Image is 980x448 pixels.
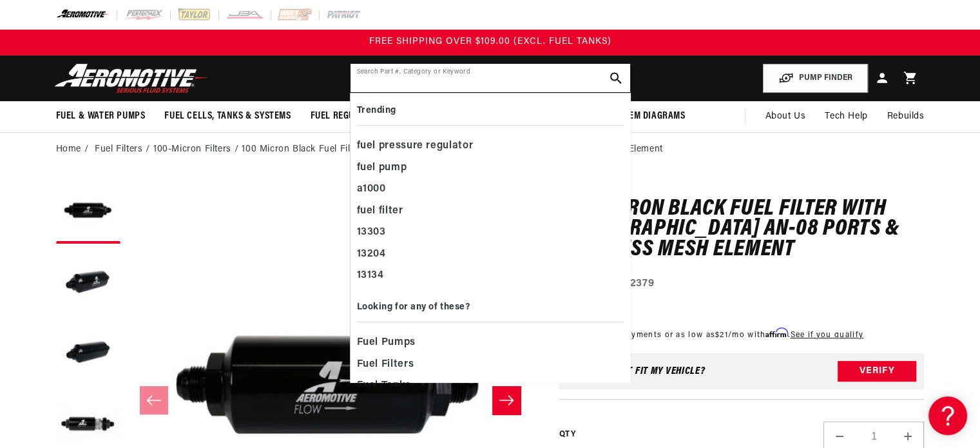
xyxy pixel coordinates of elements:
summary: Tech Help [815,101,877,132]
span: Rebuilds [887,110,925,124]
span: Fuel Filters [357,356,414,374]
summary: Rebuilds [878,101,934,132]
div: a1000 [357,179,624,200]
span: Tech Help [825,110,867,124]
span: Fuel Regulators [311,110,386,123]
a: Fuel Filters [95,142,142,157]
button: Load image 2 in gallery view [56,250,120,315]
label: QTY [559,429,575,440]
div: 13303 [357,222,624,244]
summary: Fuel Regulators [301,101,396,131]
p: 4 interest-free payments or as low as /mo with . [559,329,863,341]
div: 13134 [357,265,624,287]
button: PUMP FINDER [763,64,868,93]
span: Affirm [765,328,788,338]
span: Fuel Pumps [357,334,416,352]
li: 100-Micron Filters [153,142,242,157]
b: Looking for any of these? [357,302,470,312]
button: Slide left [140,386,168,414]
summary: Fuel & Water Pumps [46,101,155,131]
span: System Diagrams [610,110,686,123]
input: Search by Part Number, Category or Keyword [351,64,630,92]
strong: 12379 [626,278,654,289]
summary: System Diagrams [600,101,695,131]
div: fuel pump [357,157,624,179]
b: Trending [357,106,396,115]
a: Home [56,142,81,157]
div: fuel filter [357,200,624,222]
nav: breadcrumbs [56,142,925,157]
span: $21 [715,331,728,339]
summary: Fuel Cells, Tanks & Systems [155,101,300,131]
div: Part Number: [559,276,925,293]
h1: 100 Micron Black Fuel Filter with [DEMOGRAPHIC_DATA] AN-08 Ports & Stainless Mesh Element [559,199,925,260]
span: FREE SHIPPING OVER $109.00 (EXCL. FUEL TANKS) [369,37,611,46]
div: Does This part fit My vehicle? [567,366,706,376]
a: See if you qualify - Learn more about Affirm Financing (opens in modal) [791,331,863,339]
img: Aeromotive [51,63,212,93]
span: About Us [765,112,805,121]
span: Fuel Cells, Tanks & Systems [164,110,291,123]
span: Fuel Tanks [357,377,411,395]
button: search button [602,64,630,92]
button: Load image 1 in gallery view [56,179,120,244]
a: About Us [755,101,815,132]
button: Load image 3 in gallery view [56,321,120,385]
span: Fuel & Water Pumps [56,110,146,123]
button: Verify [838,361,916,382]
li: 100 Micron Black Fuel Filter with [DEMOGRAPHIC_DATA] AN-08 Ports & Stainless Mesh Element [242,142,662,157]
div: fuel pressure regulator [357,135,624,157]
div: 13204 [357,244,624,266]
button: Slide right [492,386,521,414]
